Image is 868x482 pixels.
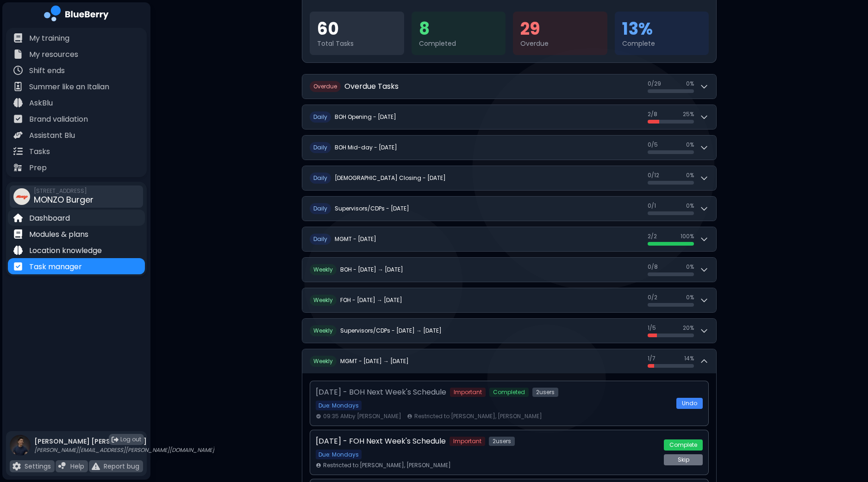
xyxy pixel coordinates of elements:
[319,357,333,365] span: eekly
[681,233,694,240] span: 100 %
[29,33,69,44] p: My training
[302,74,716,99] button: OverdueOverdue Tasks0/290%
[648,233,657,240] span: 2 / 2
[302,166,716,190] button: Daily[DEMOGRAPHIC_DATA] Closing - [DATE]0/120%
[317,19,397,39] div: 60
[302,227,716,251] button: DailyMGMT - [DATE]2/2100%
[34,194,94,205] span: MONZO Burger
[316,401,362,410] span: Due: Mondays
[419,19,499,39] div: 8
[29,49,78,60] p: My resources
[302,258,716,282] button: WeeklyBOH - [DATE] → [DATE]0/80%
[310,325,337,336] span: W
[335,144,397,151] h2: BOH Mid-day - [DATE]
[317,39,397,48] div: Total Tasks
[648,141,658,148] span: 0 / 5
[310,295,337,306] span: W
[648,80,661,87] span: 0 / 29
[340,297,402,304] h2: FOH - [DATE] → [DATE]
[302,319,716,343] button: WeeklySupervisors/CDPs - [DATE] → [DATE]1/520%
[302,349,716,373] button: WeeklyMGMT - [DATE] → [DATE]1/714%
[664,439,703,451] button: Complete
[112,436,119,443] img: logout
[13,33,23,43] img: file icon
[29,162,47,173] p: Prep
[29,98,53,109] p: AskBlu
[317,113,327,121] span: aily
[29,65,65,76] p: Shift ends
[34,446,214,454] p: [PERSON_NAME][EMAIL_ADDRESS][PERSON_NAME][DOMAIN_NAME]
[648,111,657,118] span: 2 / 8
[489,388,529,397] span: Completed
[340,358,409,365] h2: MGMT - [DATE] → [DATE]
[310,356,337,367] span: W
[317,174,327,182] span: aily
[13,82,23,91] img: file icon
[335,113,396,121] h2: BOH Opening - [DATE]
[316,450,362,459] span: Due: Mondays
[13,163,23,172] img: file icon
[29,261,82,272] p: Task manager
[316,387,446,398] p: [DATE] - BOH Next Week's Schedule
[25,462,51,470] p: Settings
[335,235,376,243] h2: MGMT - [DATE]
[317,143,327,151] span: aily
[302,136,716,160] button: DailyBOH Mid-day - [DATE]0/50%
[335,174,446,182] h2: [DEMOGRAPHIC_DATA] Closing - [DATE]
[683,324,694,332] span: 20 %
[302,197,716,221] button: DailySupervisors/CDPs - [DATE]0/10%
[676,398,703,409] button: Undo
[70,462,84,470] p: Help
[648,324,656,332] span: 1 / 5
[10,435,31,465] img: profile photo
[648,202,656,210] span: 0 / 1
[414,413,542,420] span: Restricted to: [PERSON_NAME], [PERSON_NAME]
[686,172,694,179] span: 0 %
[686,80,694,87] span: 0 %
[648,355,656,362] span: 1 / 7
[316,436,446,447] p: [DATE] - FOH Next Week's Schedule
[29,229,88,240] p: Modules & plans
[622,19,702,39] div: 13 %
[29,245,102,256] p: Location knowledge
[323,413,401,420] span: 09:35 AM by [PERSON_NAME]
[104,462,139,470] p: Report bug
[13,98,23,107] img: file icon
[520,19,600,39] div: 29
[323,462,451,469] span: Restricted to: [PERSON_NAME], [PERSON_NAME]
[13,188,30,205] img: company thumbnail
[92,462,100,470] img: file icon
[13,246,23,255] img: file icon
[648,294,657,301] span: 0 / 2
[317,204,327,212] span: aily
[686,294,694,301] span: 0 %
[13,262,23,271] img: file icon
[310,111,331,123] span: D
[29,81,109,93] p: Summer like an Italian
[310,142,331,153] span: D
[310,203,331,214] span: D
[340,266,403,273] h2: BOH - [DATE] → [DATE]
[310,81,341,92] span: O
[419,39,499,48] div: Completed
[310,234,331,245] span: D
[29,146,50,157] p: Tasks
[120,436,141,443] span: Log out
[13,229,23,239] img: file icon
[13,114,23,124] img: file icon
[335,205,409,212] h2: Supervisors/CDPs - [DATE]
[344,81,399,92] h2: Overdue Tasks
[622,39,702,48] div: Complete
[319,266,333,273] span: eekly
[684,355,694,362] span: 14 %
[683,111,694,118] span: 25 %
[302,105,716,129] button: DailyBOH Opening - [DATE]2/825%
[520,39,600,48] div: Overdue
[13,66,23,75] img: file icon
[310,173,331,184] span: D
[319,296,333,304] span: eekly
[664,454,703,465] button: Skip
[340,327,442,334] h2: Supervisors/CDPs - [DATE] → [DATE]
[34,437,214,445] p: [PERSON_NAME] [PERSON_NAME]
[489,437,515,446] span: 2 user s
